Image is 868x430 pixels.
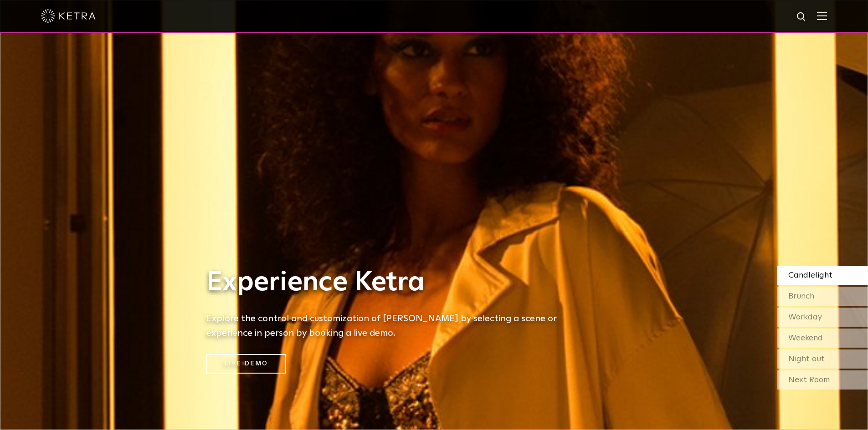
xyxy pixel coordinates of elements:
img: search icon [796,11,807,23]
img: ketra-logo-2019-white [41,9,96,23]
span: Workday [788,313,822,321]
span: Night out [788,355,825,363]
h5: Explore the control and customization of [PERSON_NAME] by selecting a scene or experience in pers... [206,311,571,340]
span: Weekend [788,334,823,342]
span: Candlelight [788,271,832,279]
div: Next Room [777,370,868,390]
a: Live Demo [206,354,286,374]
span: Brunch [788,292,814,300]
img: Hamburger%20Nav.svg [817,11,827,20]
h1: Experience Ketra [206,268,571,298]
